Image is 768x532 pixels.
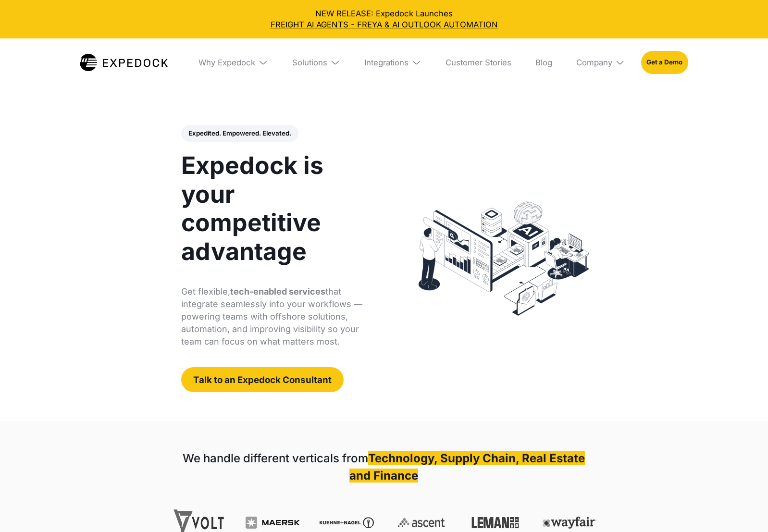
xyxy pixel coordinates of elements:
[364,58,409,68] div: Integrations
[292,58,327,68] div: Solutions
[568,38,633,87] div: Company
[527,38,560,87] a: Blog
[641,51,688,74] a: Get a Demo
[8,8,760,31] div: NEW RELEASE: Expedock Launches
[181,151,375,267] h1: Expedock is your competitive advantage
[720,486,768,532] iframe: Chat Widget
[181,285,375,348] p: Get flexible, that integrate seamlessly into your workflows — powering teams with offshore soluti...
[576,58,612,68] div: Company
[8,19,760,30] a: FREIGHT AI AGENTS - FREYA & AI OUTLOOK AUTOMATION
[437,38,519,87] a: Customer Stories
[181,367,344,392] a: Talk to an Expedock Consultant
[284,38,348,87] div: Solutions
[191,38,276,87] div: Why Expedock
[198,58,255,68] div: Why Expedock
[230,286,325,297] strong: tech-enabled services
[183,451,368,465] strong: We handle different verticals from
[356,38,429,87] div: Integrations
[349,451,585,483] strong: Technology, Supply Chain, Real Estate and Finance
